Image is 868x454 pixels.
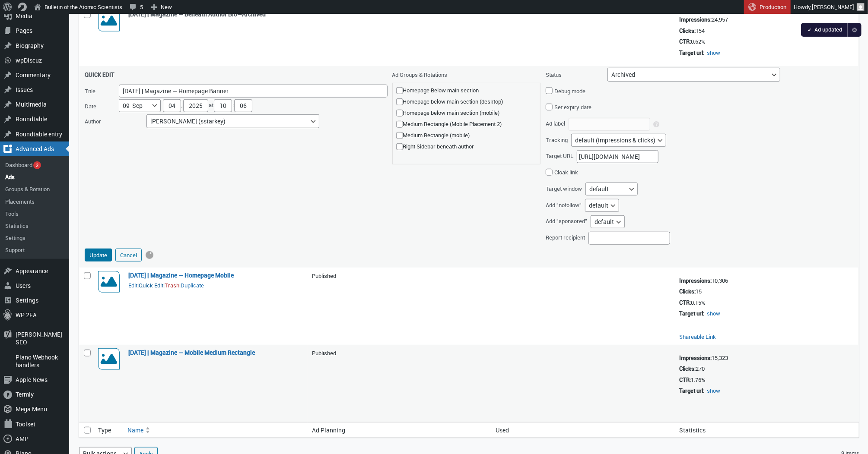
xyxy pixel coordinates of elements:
img: Image Ad [98,348,120,370]
label: Set expiry date [546,100,591,114]
strong: CTR: [680,299,691,306]
button: Update [85,249,112,262]
label: Medium Rectangle (mobile) [395,129,470,141]
a: show [707,387,721,394]
label: Right Sidebar beneath author [395,141,474,152]
li: 154 [680,27,855,35]
p: Published [312,349,336,358]
li: 10,306 [680,277,855,285]
strong: [DATE] | Magazine — Beneath Author Bio — [128,10,303,19]
input: Set expiry date [546,104,553,110]
span: | [165,281,181,289]
p: Published [312,272,336,281]
span: Status [546,68,602,82]
button: Quick edit “Sept. 2025 | Magazine — Homepage Mobile” inline [139,281,163,289]
a: “Sept. 2025 | Magazine — Mobile Medium Rectangle” (Edit) [128,348,255,356]
a: show [707,309,721,317]
label: Cloak link [546,165,578,180]
div: , at : [118,99,387,112]
span: Ad label [546,117,568,131]
strong: Impressions: [680,354,712,362]
li: 270 [680,365,855,373]
span: Name [127,426,143,435]
span: Date [85,102,96,110]
img: Image Ad [98,271,120,293]
a: Name Sort ascending. [124,422,308,438]
span: Target URL [546,149,576,163]
strong: Impressions: [680,277,712,284]
li: 15,323 [680,354,855,363]
input: Homepage Below main section [396,87,403,94]
span: Target window [546,182,585,196]
label: Homepage Below main section [395,85,479,96]
legend: Quick Edit [85,66,114,83]
span: Title [85,84,118,98]
button: Cancel [115,249,142,262]
select: Status [607,68,780,82]
input: Year [183,99,208,112]
input: Homepage below main section (desktop) [396,98,403,105]
select: Tracking [571,134,666,147]
a: Edit “Sept. 2025 | Magazine — Homepage Mobile” [128,281,137,290]
img: Image Ad [98,10,120,32]
th: Ad Planning [308,422,491,438]
li: 0.15% [680,299,855,307]
strong: Clicks: [680,27,696,35]
a: show [707,49,721,57]
input: Ad label [569,118,650,131]
strong: Target url: [680,309,705,317]
input: Title [119,85,388,98]
span: Add "sponsored" [546,214,590,228]
span: | [128,281,139,289]
a: Duplicate [181,281,204,290]
th: Type [94,422,124,438]
th: Statistics [675,422,859,438]
strong: Target url: [680,49,705,57]
span: [PERSON_NAME] [812,3,854,11]
span: Archived [242,10,266,18]
input: Target URL [577,150,658,163]
input: Medium Rectangle (mobile) [396,132,403,139]
label: Homepage below main section (mobile) [395,107,500,118]
input: Medium Rectangle (Mobile Placement 2) [396,121,403,128]
select: Month [119,99,161,112]
span: Add "nofollow" [546,198,585,212]
label: Debug mode [546,84,585,98]
strong: CTR: [680,376,691,384]
span: 2 [36,162,38,168]
input: Homepage below main section (mobile) [396,110,403,117]
strong: Clicks: [680,365,696,372]
input: Day [163,99,181,112]
li: 1.76% [680,376,855,385]
select: Target window [585,183,638,195]
select: Author [146,114,319,129]
li: 15 [680,287,855,296]
strong: Impressions: [680,16,712,23]
li: 24,957 [680,16,855,24]
a: Move “Sept. 2025 | Magazine — Homepage Mobile” to the Trash [165,281,179,290]
strong: Target url: [680,387,705,394]
span: Ad Groups & Rotations [392,68,541,82]
span: | [139,281,165,289]
input: Right Sidebar beneath author [396,143,403,150]
a: Shareable Link [680,333,716,340]
select: Add "nofollow" [585,199,619,212]
span: Tracking [546,133,571,147]
input: Report recipient [588,232,670,245]
input: Hour [214,99,232,112]
span: Report recipient [546,230,588,245]
label: Homepage below main section (desktop) [395,96,503,107]
span: Author [85,114,118,129]
p: Ad updated [806,25,842,34]
select: Add "sponsored" [591,215,625,228]
strong: Clicks: [680,287,696,295]
input: Cloak link [546,169,553,176]
input: Debug mode [546,87,553,94]
th: Used [491,422,675,438]
input: Minute [234,99,252,112]
a: “Sept. 2025 | Magazine — Homepage Mobile” (Edit) [128,271,234,279]
li: 0.62% [680,38,855,46]
label: Medium Rectangle (Mobile Placement 2) [395,118,502,129]
strong: CTR: [680,38,691,45]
